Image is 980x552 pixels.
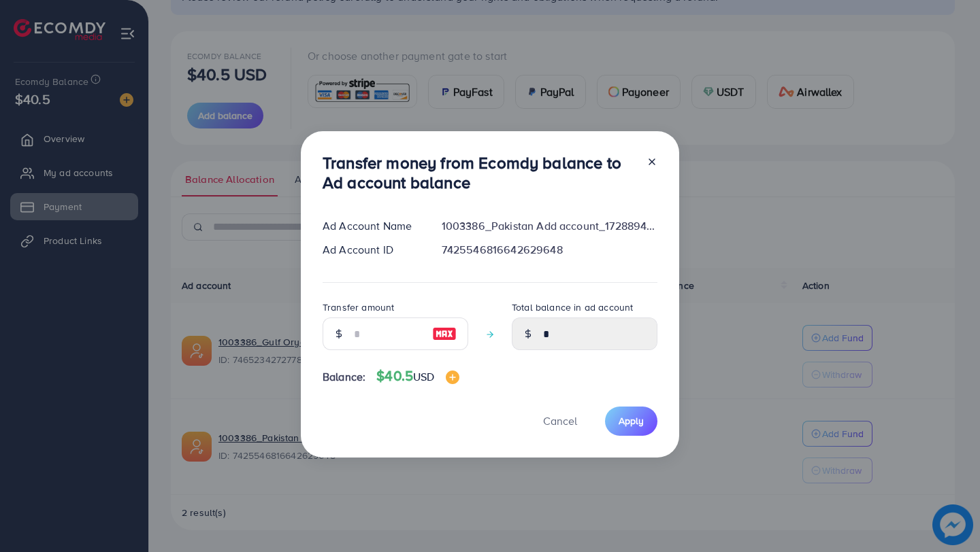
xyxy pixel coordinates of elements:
[446,370,459,384] img: image
[619,414,644,428] span: Apply
[323,153,636,192] h3: Transfer money from Ecomdy balance to Ad account balance
[323,300,394,314] label: Transfer amount
[543,413,577,428] span: Cancel
[323,369,365,385] span: Balance:
[605,407,657,436] button: Apply
[431,218,668,234] div: 1003386_Pakistan Add account_1728894866261
[432,326,457,342] img: image
[312,218,431,234] div: Ad Account Name
[312,242,431,258] div: Ad Account ID
[431,242,668,258] div: 7425546816642629648
[512,300,633,314] label: Total balance in ad account
[376,368,459,385] h4: $40.5
[413,369,434,384] span: USD
[526,407,594,436] button: Cancel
